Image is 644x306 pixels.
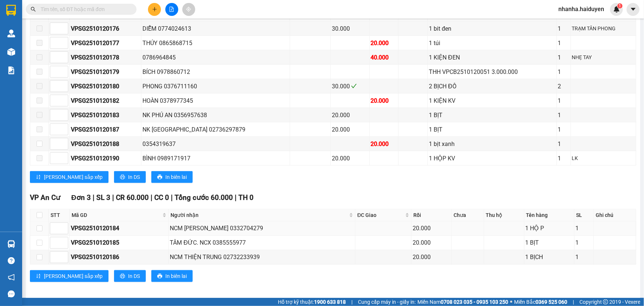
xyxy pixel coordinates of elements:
td: VPSG2510120182 [70,93,141,108]
div: 1 [558,125,569,134]
span: In DS [128,272,140,280]
span: printer [157,273,162,279]
button: plus [148,3,161,16]
div: HOÀN 0378977345 [142,96,289,105]
div: 20.000 [413,252,450,262]
td: VPSG2510120188 [70,137,141,151]
div: 1 KIỆN ĐEN [429,53,555,62]
div: 1 túi [429,38,555,48]
span: Người nhận [171,211,348,219]
button: aim [182,3,195,16]
span: Cung cấp máy in - giấy in: [358,298,416,306]
div: 1 BỊT [526,238,573,247]
span: In DS [128,173,140,181]
div: 1 [558,53,569,62]
strong: 0708 023 035 - 0935 103 250 [441,299,508,305]
div: 30.000 [332,24,368,33]
input: Tìm tên, số ĐT hoặc mã đơn [41,5,128,13]
div: 1 BỊT [429,125,555,134]
span: nhanha.haiduyen [552,4,610,14]
div: NHẸ TAY [572,53,635,61]
td: VPSG2510120186 [70,250,169,265]
div: 1 HỘP KV [429,154,555,163]
span: ⚪️ [510,300,512,303]
div: 1 [576,252,593,262]
div: 1 [558,139,569,149]
span: sort-ascending [36,174,41,180]
div: VPSG2510120177 [71,38,140,48]
div: 30.000 [332,82,368,91]
td: VPSG2510120185 [70,236,169,250]
div: LK [572,154,635,162]
span: | [93,193,94,202]
img: solution-icon [7,67,15,74]
img: logo-vxr [6,5,16,16]
img: warehouse-icon [7,30,15,37]
div: BÌNH 0989171917 [142,154,289,163]
span: VP An Cư [30,193,60,202]
span: | [235,193,237,202]
th: STT [49,209,70,221]
div: DIỄM 0774024613 [142,24,289,33]
span: plus [152,7,157,12]
div: 1 [576,238,593,247]
div: THH VPCB2510120051 3.000.000 [429,67,555,76]
div: 20.000 [332,125,368,134]
div: 1 [558,38,569,48]
span: CC 0 [154,193,169,202]
div: 0786964845 [142,53,289,62]
span: message [8,290,15,297]
span: question-circle [8,257,15,264]
span: TH 0 [238,193,254,202]
span: search [31,7,36,12]
span: printer [120,174,125,180]
span: printer [120,273,125,279]
button: printerIn biên lai [151,270,193,282]
div: VPSG2510120185 [71,238,167,247]
span: SL 3 [96,193,110,202]
div: VPSG2510120188 [71,139,140,149]
span: Đơn 3 [71,193,91,202]
td: VPSG2510120184 [70,221,169,236]
div: 20.000 [371,139,397,149]
th: Ghi chú [594,209,636,221]
span: 1 [619,3,621,8]
th: Tên hàng [524,209,575,221]
button: printerIn DS [114,270,146,282]
button: caret-down [627,3,640,16]
sup: 1 [617,3,623,8]
div: VPSG2510120179 [71,67,140,76]
div: 1 [558,67,569,76]
span: | [573,298,574,306]
div: NK [GEOGRAPHIC_DATA] 02736297879 [142,125,289,134]
div: 1 [558,96,569,105]
img: warehouse-icon [7,48,15,56]
div: 1 HỘ P [526,224,573,233]
span: Miền Nam [417,298,508,306]
div: 20.000 [332,154,368,163]
div: THÚY 0865868715 [142,38,289,48]
div: 1 BỊCH [526,252,573,262]
div: TÂM ĐỨC. NCX 0385555977 [170,238,354,247]
div: 2 [558,82,569,91]
div: PHONG 0376711160 [142,82,289,91]
span: In biên lai [165,272,187,280]
div: 0354319637 [142,139,289,149]
td: VPSG2510120180 [70,79,141,93]
td: VPSG2510120177 [70,36,141,50]
span: check [351,83,357,89]
div: NCM THIỆN TRUNG 02732233939 [170,252,354,262]
span: ĐC Giao [357,211,404,219]
span: Miền Bắc [514,298,567,306]
td: VPSG2510120178 [70,50,141,65]
div: 1 BỊT [429,110,555,120]
td: VPSG2510120190 [70,151,141,166]
td: VPSG2510120187 [70,122,141,137]
div: VPSG2510120176 [71,24,140,33]
span: In biên lai [165,173,187,181]
img: icon-new-feature [613,6,620,13]
span: copyright [603,299,608,305]
div: 20.000 [413,224,450,233]
strong: 1900 633 818 [314,299,346,305]
button: sort-ascending[PERSON_NAME] sắp xếp [30,270,109,282]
